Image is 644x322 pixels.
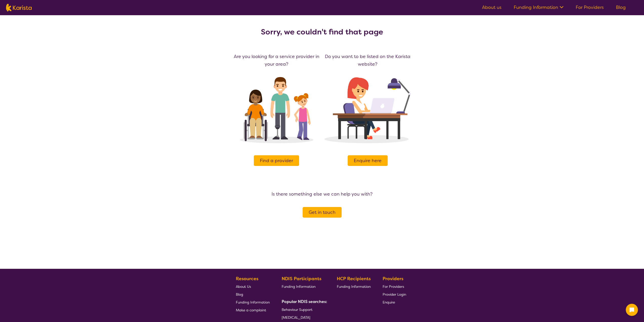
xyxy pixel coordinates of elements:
[383,284,404,289] span: For Providers
[282,299,327,304] b: Popular NDIS searches:
[576,4,604,10] a: For Providers
[354,157,382,164] span: Enquire here
[337,276,371,282] b: HCP Recipients
[383,300,395,305] span: Enquire
[233,53,320,68] p: Are you looking for a service provider in your area?
[6,4,32,11] img: Karista logo
[236,290,270,298] a: Blog
[337,282,371,290] a: Funding Information
[383,282,406,290] a: For Providers
[303,207,342,218] a: Get in touch
[282,306,325,313] a: Behaviour Support
[236,284,251,289] span: About Us
[514,4,564,10] a: Funding Information
[282,282,325,290] a: Funding Information
[254,155,299,166] a: Find a provider
[236,292,243,297] span: Blog
[260,157,293,164] span: Find a provider
[616,4,626,10] a: Blog
[324,53,411,68] p: Do you want to be listed on the Karista website?
[383,298,406,306] a: Enquire
[324,77,411,143] img: Person sitting at desk looking at computer screen with a smile
[282,284,316,289] span: Funding Information
[272,190,372,198] p: Is there something else we can help you with?
[236,282,270,290] a: About Us
[282,315,310,320] span: [MEDICAL_DATA]
[236,308,266,312] span: Make a complaint
[236,300,270,305] span: Funding Information
[383,276,403,282] b: Providers
[383,290,406,298] a: Provider Login
[236,276,258,282] b: Resources
[236,306,270,314] a: Make a complaint
[383,292,406,297] span: Provider Login
[282,307,313,312] span: Behaviour Support
[282,276,321,282] b: NDIS Participants
[282,313,325,321] a: [MEDICAL_DATA]
[337,284,371,289] span: Funding Information
[236,298,270,306] a: Funding Information
[482,4,502,10] a: About us
[233,77,320,143] img: A group of people with disabilities standing together
[309,209,336,216] span: Get in touch
[348,155,388,166] a: Enquire here
[231,27,413,36] h2: Sorry, we couldn't find that page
